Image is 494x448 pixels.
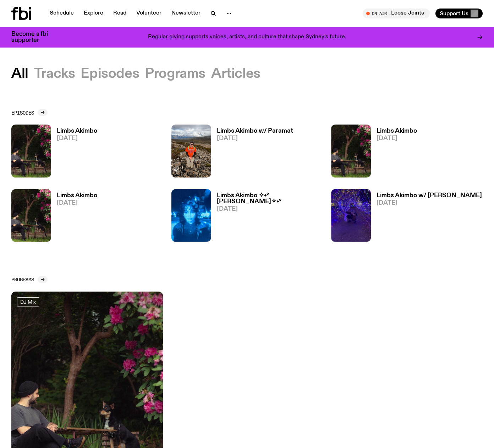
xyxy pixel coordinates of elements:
[34,67,75,80] button: Tracks
[11,110,34,115] h2: Episodes
[57,128,97,134] h3: Limbs Akimbo
[11,125,51,177] img: Jackson sits at an outdoor table, legs crossed and gazing at a black and brown dog also sitting a...
[11,67,28,80] button: All
[371,128,417,177] a: Limbs Akimbo[DATE]
[211,128,293,177] a: Limbs Akimbo w/ Paramat[DATE]
[331,125,371,177] img: Jackson sits at an outdoor table, legs crossed and gazing at a black and brown dog also sitting a...
[11,109,48,116] a: Episodes
[211,193,323,242] a: Limbs Akimbo ✧˖°[PERSON_NAME]✧˖°[DATE]
[217,135,293,142] span: [DATE]
[440,10,468,17] span: Support Us
[20,299,36,304] span: DJ Mix
[217,193,323,205] h3: Limbs Akimbo ✧˖°[PERSON_NAME]✧˖°
[109,9,131,18] a: Read
[217,128,293,134] h3: Limbs Akimbo w/ Paramat
[11,189,51,242] img: Jackson sits at an outdoor table, legs crossed and gazing at a black and brown dog also sitting a...
[132,9,166,18] a: Volunteer
[11,277,34,282] h2: Programs
[363,9,430,18] button: On AirLoose Joints
[217,206,323,212] span: [DATE]
[167,9,205,18] a: Newsletter
[371,193,482,242] a: Limbs Akimbo w/ [PERSON_NAME][DATE]
[377,128,417,134] h3: Limbs Akimbo
[377,193,482,199] h3: Limbs Akimbo w/ [PERSON_NAME]
[17,297,39,306] a: DJ Mix
[377,135,417,142] span: [DATE]
[435,9,483,18] button: Support Us
[11,31,57,43] h3: Become a fbi supporter
[145,67,205,80] button: Programs
[81,67,139,80] button: Episodes
[57,135,97,142] span: [DATE]
[45,9,78,18] a: Schedule
[11,276,48,283] a: Programs
[79,9,108,18] a: Explore
[57,193,97,199] h3: Limbs Akimbo
[377,200,482,206] span: [DATE]
[211,67,260,80] button: Articles
[148,34,346,40] p: Regular giving supports voices, artists, and culture that shape Sydney’s future.
[51,128,97,177] a: Limbs Akimbo[DATE]
[57,200,97,206] span: [DATE]
[51,193,97,242] a: Limbs Akimbo[DATE]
